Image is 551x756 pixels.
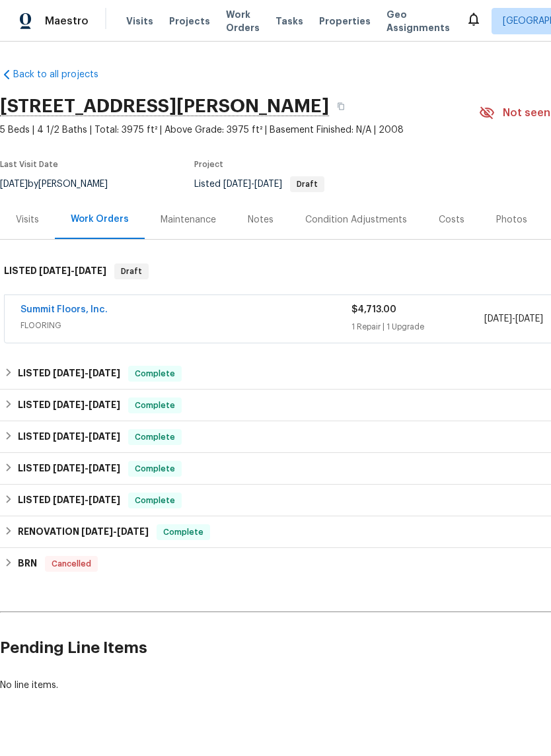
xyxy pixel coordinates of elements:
span: Complete [129,399,180,412]
span: - [223,180,282,189]
span: [DATE] [39,266,71,275]
span: Projects [169,15,210,28]
span: [DATE] [53,495,85,504]
span: - [484,312,543,326]
span: [DATE] [484,314,512,324]
button: Copy Address [329,94,353,118]
span: [DATE] [89,432,120,441]
span: [DATE] [223,180,251,189]
span: - [53,495,120,504]
span: Complete [129,430,180,444]
span: [DATE] [53,368,85,378]
span: Cancelled [46,557,96,570]
span: [DATE] [89,495,120,504]
span: [DATE] [254,180,282,189]
span: Complete [129,367,180,380]
h6: LISTED [18,429,120,445]
h6: LISTED [18,397,120,413]
span: - [39,266,106,275]
div: Maintenance [161,213,216,226]
span: - [53,400,120,409]
span: - [53,464,120,473]
span: - [81,527,149,536]
h6: LISTED [18,461,120,477]
span: Properties [319,15,371,28]
span: [DATE] [53,400,85,409]
h6: LISTED [4,263,106,279]
span: [DATE] [53,464,85,473]
span: [DATE] [89,368,120,378]
span: Draft [116,265,147,278]
div: Condition Adjustments [305,213,407,226]
h6: LISTED [18,493,120,508]
span: [DATE] [515,314,543,324]
span: Maestro [45,15,89,28]
div: Costs [439,213,464,226]
span: [DATE] [89,464,120,473]
span: - [53,368,120,378]
h6: LISTED [18,366,120,382]
span: FLOORING [20,319,351,332]
span: [DATE] [81,527,113,536]
span: [DATE] [75,266,106,275]
h6: BRN [18,556,37,572]
div: Visits [16,213,39,226]
div: Work Orders [71,213,129,226]
span: Listed [194,180,324,189]
div: 1 Repair | 1 Upgrade [351,320,484,333]
span: [DATE] [89,400,120,409]
span: [DATE] [117,527,149,536]
span: - [53,432,120,441]
span: [DATE] [53,432,85,441]
span: Visits [126,15,153,28]
span: Project [194,160,223,168]
span: Draft [291,180,323,188]
span: Geo Assignments [386,8,450,34]
div: Notes [248,213,274,226]
div: Photos [496,213,527,226]
span: Complete [129,494,180,507]
span: $4,713.00 [351,305,396,314]
span: Complete [129,462,180,475]
span: Work Orders [226,8,260,34]
span: Tasks [275,17,303,26]
span: Complete [158,526,209,539]
a: Summit Floors, Inc. [20,305,108,314]
h6: RENOVATION [18,524,149,540]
